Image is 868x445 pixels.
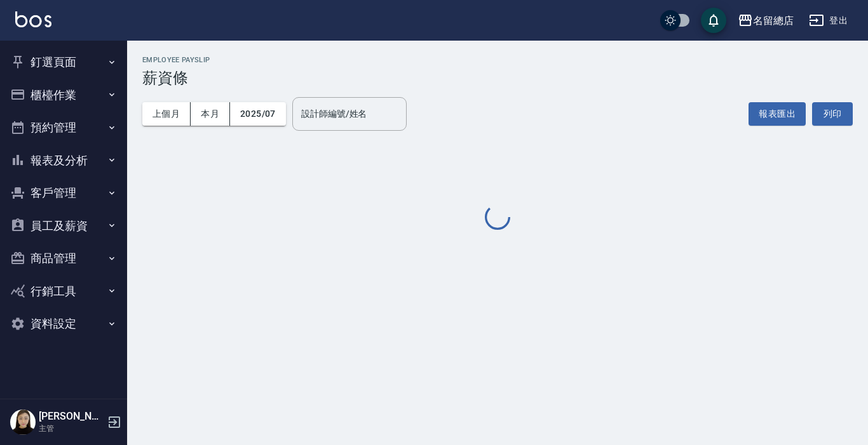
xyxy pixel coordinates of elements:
h5: [PERSON_NAME] [39,410,104,423]
button: 商品管理 [5,242,122,275]
button: 釘選頁面 [5,46,122,79]
button: 行銷工具 [5,275,122,308]
button: 報表及分析 [5,144,122,177]
button: 報表匯出 [749,102,806,126]
button: 名留總店 [733,8,799,34]
button: 列印 [812,102,853,126]
h3: 薪資條 [142,69,853,87]
button: 2025/07 [230,102,286,126]
button: 資料設定 [5,307,122,340]
button: 櫃檯作業 [5,79,122,112]
div: 名留總店 [753,13,794,29]
button: 員工及薪資 [5,209,122,242]
button: 登出 [804,9,853,32]
h2: Employee Payslip [142,56,853,64]
button: 上個月 [142,102,191,126]
button: 客戶管理 [5,176,122,209]
p: 主管 [39,423,104,434]
img: Person [10,409,36,435]
button: save [701,8,726,33]
img: Logo [15,11,51,27]
button: 預約管理 [5,111,122,144]
button: 本月 [191,102,230,126]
